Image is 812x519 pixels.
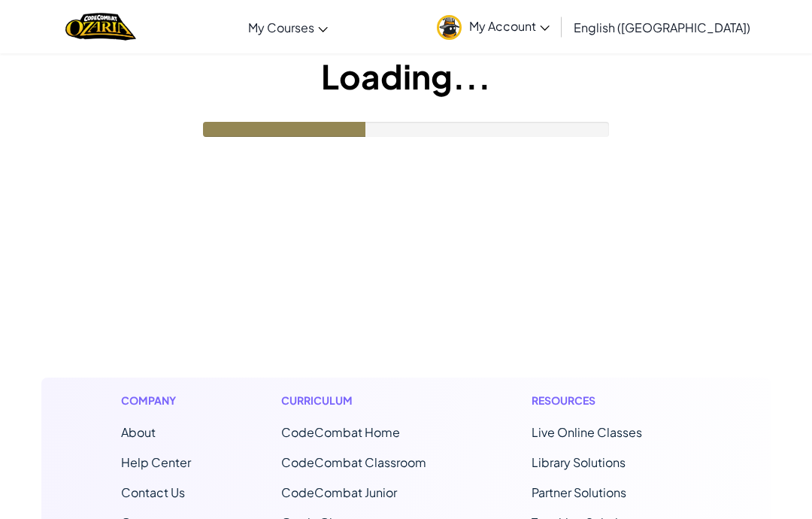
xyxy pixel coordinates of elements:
span: My Account [469,18,550,34]
h1: Company [121,393,191,408]
a: Partner Solutions [532,484,626,500]
span: English ([GEOGRAPHIC_DATA]) [574,20,750,35]
a: My Courses [241,7,335,47]
span: My Courses [248,20,314,35]
a: About [121,424,156,440]
img: Home [65,11,135,42]
a: English ([GEOGRAPHIC_DATA]) [566,7,758,47]
a: Live Online Classes [532,424,642,440]
a: Help Center [121,454,191,470]
a: Library Solutions [532,454,626,470]
a: CodeCombat Classroom [281,454,426,470]
a: CodeCombat Junior [281,484,397,500]
a: My Account [429,3,557,50]
a: Ozaria by CodeCombat logo [65,11,135,42]
h1: Resources [532,393,692,408]
img: avatar [437,15,462,40]
span: CodeCombat Home [281,424,400,440]
span: Contact Us [121,484,185,500]
h1: Curriculum [281,393,441,408]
